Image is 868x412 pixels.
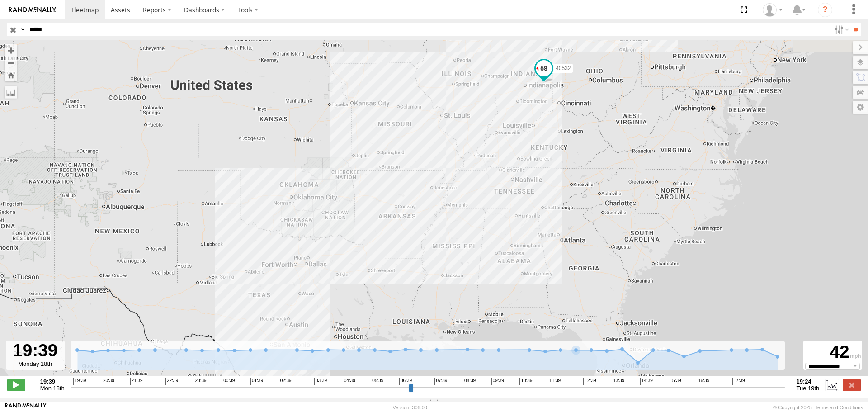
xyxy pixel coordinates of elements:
label: Map Settings [853,101,868,114]
div: Caseta Laredo TX [759,3,786,17]
label: Close [843,379,861,391]
label: Search Filter Options [831,23,850,36]
button: Zoom out [5,57,17,69]
span: 20:39 [102,378,114,385]
span: 21:39 [130,378,143,385]
span: 04:39 [343,378,355,385]
span: 12:39 [583,378,596,385]
span: 22:39 [165,378,178,385]
span: 16:39 [697,378,709,385]
strong: 19:24 [797,378,820,385]
span: 11:39 [548,378,561,385]
span: 08:39 [463,378,476,385]
span: 09:39 [491,378,504,385]
label: Search Query [19,23,26,36]
span: 40532 [556,65,571,71]
span: 07:39 [434,378,447,385]
button: Zoom in [5,44,17,57]
strong: 19:39 [40,378,65,385]
label: Play/Stop [7,379,25,391]
span: 06:39 [399,378,412,385]
span: 19:39 [73,378,86,385]
a: Visit our Website [5,403,47,412]
span: 02:39 [279,378,292,385]
a: Terms and Conditions [815,405,863,410]
div: © Copyright 2025 - [773,405,863,410]
span: 14:39 [640,378,653,385]
span: 13:39 [612,378,624,385]
button: Zoom Home [5,69,17,81]
div: Version: 306.00 [393,405,427,410]
span: 17:39 [732,378,745,385]
span: 23:39 [194,378,207,385]
span: Mon 18th Aug 2025 [40,385,65,392]
label: Measure [5,86,17,99]
span: 00:39 [222,378,235,385]
span: 03:39 [314,378,327,385]
img: rand-logo.svg [9,7,56,13]
span: 01:39 [250,378,263,385]
span: 15:39 [669,378,681,385]
span: Tue 19th Aug 2025 [797,385,820,392]
i: ? [818,3,832,17]
span: 10:39 [519,378,532,385]
span: 05:39 [371,378,383,385]
div: 42 [805,342,861,363]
